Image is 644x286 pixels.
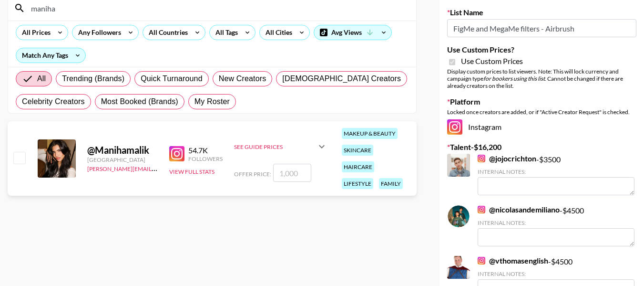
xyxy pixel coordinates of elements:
div: Followers [188,155,223,162]
label: List Name [447,8,636,17]
span: Most Booked (Brands) [101,96,178,107]
input: 1,000 [273,164,311,182]
div: makeup & beauty [342,128,398,139]
div: Internal Notes: [478,168,634,175]
a: @nicolasandemiliano [478,205,560,214]
span: [DEMOGRAPHIC_DATA] Creators [282,73,401,85]
div: All Prices [16,25,52,40]
em: for bookers using this list [483,75,545,82]
div: 54.7K [188,146,223,155]
div: Locked once creators are added, or if "Active Creator Request" is checked. [447,108,636,116]
img: Instagram [478,206,485,213]
div: - $ 3500 [478,154,634,195]
span: Celebrity Creators [22,96,85,107]
img: Instagram [447,119,462,135]
span: My Roster [194,96,230,107]
span: Offer Price: [234,170,271,178]
label: Use Custom Prices? [447,45,636,54]
input: Search by User Name [25,0,410,16]
span: Use Custom Prices [461,56,523,66]
div: All Tags [210,25,240,40]
div: Instagram [447,119,636,135]
span: All [37,73,46,85]
div: See Guide Prices [234,135,327,158]
div: Avg Views [314,25,391,40]
div: lifestyle [342,178,373,189]
img: Instagram [478,155,485,162]
div: - $ 4500 [478,205,634,246]
label: Platform [447,97,636,106]
div: family [379,178,403,189]
div: See Guide Prices [234,143,316,150]
div: Internal Notes: [478,219,634,226]
div: haircare [342,161,374,172]
div: @ Manihamalik [87,144,158,156]
div: All Countries [143,25,190,40]
div: skincare [342,145,373,156]
div: All Cities [260,25,294,40]
div: Display custom prices to list viewers. Note: This will lock currency and campaign type . Cannot b... [447,68,636,89]
div: Internal Notes: [478,270,634,277]
label: Talent - $ 16,200 [447,142,636,152]
span: Trending (Brands) [62,73,124,85]
span: New Creators [219,73,266,85]
span: Quick Turnaround [141,73,203,85]
a: @vthomasenglish [478,256,548,265]
button: View Full Stats [169,168,215,175]
div: [GEOGRAPHIC_DATA] [87,156,158,163]
a: @jojocrichton [478,154,536,163]
img: Instagram [169,146,184,161]
a: [PERSON_NAME][EMAIL_ADDRESS][PERSON_NAME][DOMAIN_NAME] [87,163,274,172]
div: Any Followers [72,25,123,40]
img: Instagram [478,257,485,265]
div: Match Any Tags [16,48,85,63]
